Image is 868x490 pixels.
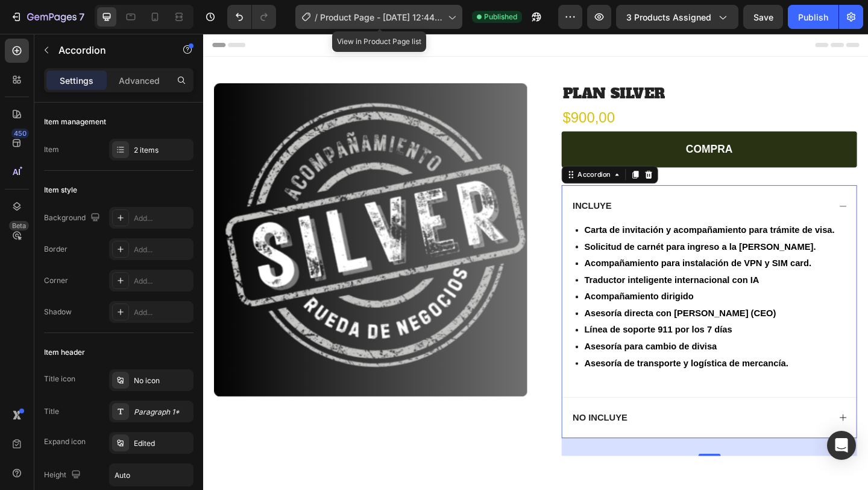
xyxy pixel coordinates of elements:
[390,54,711,76] h1: PLAN SILVER
[415,226,667,237] strong: Solicitud de carnét para ingreso a la [PERSON_NAME].
[626,11,711,24] span: 3 products assigned
[390,76,711,107] div: $900,00
[110,464,193,486] input: Auto
[134,438,190,449] div: Edited
[134,276,190,287] div: Add...
[44,307,72,317] div: Shadow
[227,5,276,29] div: Undo/Redo
[134,407,190,418] div: Paragraph 1*
[44,347,85,358] div: Item header
[415,317,576,327] strong: Línea de soporte 911 por los 7 días
[315,11,318,24] span: /
[134,375,190,386] div: No icon
[753,12,773,22] span: Save
[415,335,559,345] strong: Asesoría para cambio de divisa
[320,11,443,24] span: Product Page - [DATE] 12:44:57
[415,281,533,291] strong: Acompañamiento dirigido
[134,307,190,318] div: Add...
[484,11,517,22] span: Published
[616,5,738,29] button: 3 products assigned
[44,144,59,155] div: Item
[60,74,93,87] p: Settings
[402,412,462,424] p: NO INCLUYE
[390,106,711,145] button: COMPRA
[44,406,59,417] div: Title
[44,374,75,384] div: Title icon
[402,181,444,194] p: INCLUYE
[5,5,90,29] button: 7
[415,208,687,218] strong: Carta de invitación y acompañamiento para trámite de visa.
[134,213,190,224] div: Add...
[788,5,838,29] button: Publish
[827,431,856,460] div: Open Intercom Messenger
[44,436,86,447] div: Expand icon
[415,299,623,309] strong: Asesoría directa con [PERSON_NAME] (CEO)
[415,244,662,255] strong: Acompañamiento para instalación de VPN y SIM card.
[79,10,84,24] p: 7
[415,353,637,363] strong: Asesoría de transporte y logística de mercancía.
[203,34,868,490] iframe: Design area
[798,11,828,24] div: Publish
[405,148,445,159] div: Accordion
[11,129,29,138] div: 450
[44,116,106,127] div: Item management
[119,74,160,87] p: Advanced
[44,185,77,196] div: Item style
[525,118,576,133] div: COMPRA
[743,5,783,29] button: Save
[44,210,102,226] div: Background
[415,262,605,273] strong: Traductor inteligente internacional con IA
[44,244,68,255] div: Border
[44,467,83,483] div: Height
[44,275,68,286] div: Corner
[134,244,190,255] div: Add...
[58,43,161,57] p: Accordion
[9,221,29,231] div: Beta
[134,145,190,156] div: 2 items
